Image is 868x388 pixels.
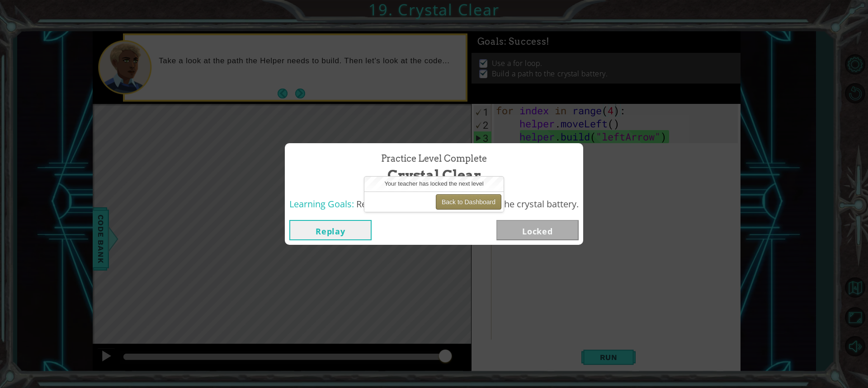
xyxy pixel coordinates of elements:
span: Crystal Clear [387,165,481,185]
span: Practice Level Complete [381,152,487,165]
button: Replay [289,220,372,240]
span: Revise a for loop to build a path to the crystal battery. [356,198,579,210]
span: Your teacher has locked the next level [384,180,483,187]
span: Learning Goals: [289,198,354,210]
button: Back to Dashboard [436,194,501,210]
button: Locked [496,220,579,240]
